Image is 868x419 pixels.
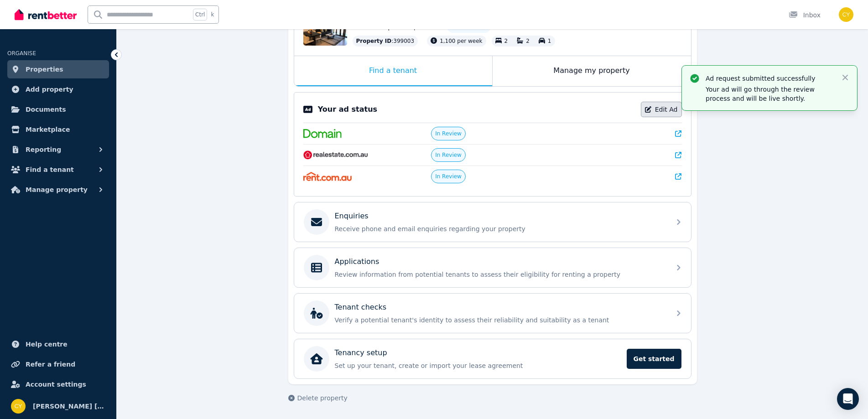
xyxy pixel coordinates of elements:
a: Marketplace [7,120,109,139]
span: 2 [526,38,530,44]
span: In Review [435,173,462,180]
span: k [211,11,214,18]
a: EnquiriesReceive phone and email enquiries regarding your property [294,202,691,242]
div: Manage my property [493,56,691,86]
span: Refer a friend [26,359,75,370]
span: Properties [26,64,63,75]
img: CHAO YI QIU [11,399,26,414]
img: Domain.com.au [303,129,342,138]
a: Properties [7,60,109,78]
span: Delete property [297,393,348,403]
p: Set up your tenant, create or import your lease agreement [335,361,621,370]
a: Edit Ad [641,102,682,117]
div: Find a tenant [294,56,492,86]
p: Applications [335,256,379,267]
img: Rent.com.au [303,172,352,181]
a: Help centre [7,335,109,353]
span: Reporting [26,144,61,155]
div: : 399003 [353,36,418,47]
p: Ad request submitted successfully [706,74,833,83]
div: Open Intercom Messenger [837,388,859,410]
span: Account settings [26,379,86,390]
span: Property ID [356,37,392,45]
a: Add property [7,80,109,98]
span: Manage property [26,184,88,195]
a: Tenancy setupSet up your tenant, create or import your lease agreementGet started [294,339,691,378]
p: Verify a potential tenant's identity to assess their reliability and suitability as a tenant [335,316,665,325]
p: Receive phone and email enquiries regarding your property [335,224,665,233]
span: 1 [548,38,551,44]
span: Get started [627,349,681,369]
img: CHAO YI QIU [839,7,853,22]
img: RealEstate.com.au [303,150,369,160]
span: 2 [504,38,508,44]
span: Ctrl [193,9,207,21]
a: Account settings [7,375,109,393]
span: Documents [26,104,66,115]
span: Help centre [26,339,68,350]
p: Enquiries [335,211,369,222]
span: [PERSON_NAME] [PERSON_NAME] [33,401,105,412]
button: Reporting [7,140,109,159]
img: RentBetter [15,8,77,21]
p: Your ad will go through the review process and will be live shortly. [706,85,833,103]
a: ApplicationsReview information from potential tenants to assess their eligibility for renting a p... [294,248,691,287]
span: In Review [435,151,462,159]
span: ORGANISE [7,50,36,57]
p: Tenant checks [335,302,387,313]
span: Add property [26,84,73,95]
div: Inbox [789,10,821,20]
p: Tenancy setup [335,347,387,358]
span: Find a tenant [26,164,74,175]
a: Tenant checksVerify a potential tenant's identity to assess their reliability and suitability as ... [294,294,691,333]
button: Delete property [288,393,348,403]
button: Find a tenant [7,160,109,179]
p: Review information from potential tenants to assess their eligibility for renting a property [335,270,665,279]
p: Your ad status [318,104,377,115]
a: Documents [7,100,109,119]
a: Refer a friend [7,355,109,373]
span: Marketplace [26,124,70,135]
span: 1,100 per week [440,38,482,44]
button: Manage property [7,181,109,199]
span: In Review [435,130,462,137]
